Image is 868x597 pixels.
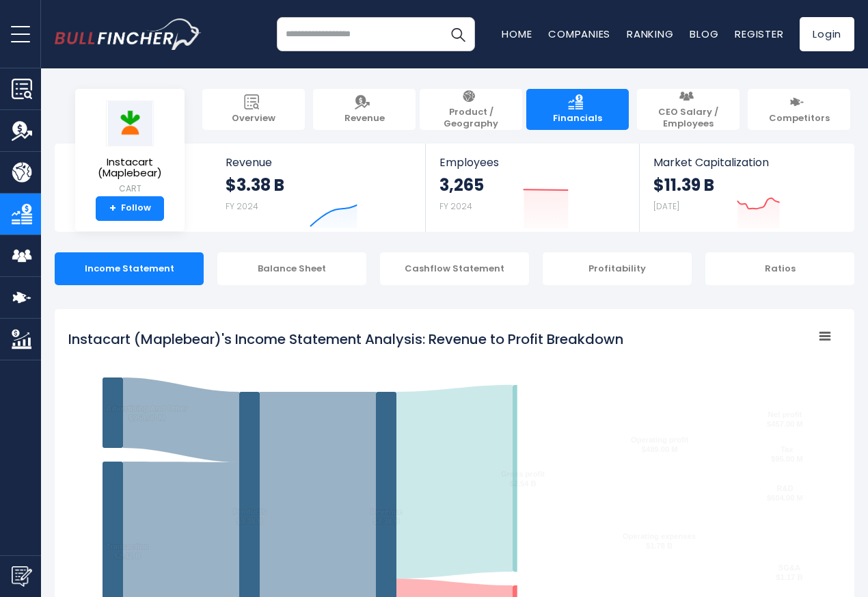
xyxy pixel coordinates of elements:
a: Financials [526,89,629,130]
strong: 3,265 [439,174,484,196]
a: Revenue [313,89,416,130]
a: Instacart (Maplebear) CART [85,100,174,196]
a: Register [735,27,783,41]
small: FY 2024 [439,200,472,212]
div: Income Statement [55,252,204,285]
text: Advertising And Other $958.00 M [106,404,188,422]
div: Cashflow Statement [380,252,529,285]
img: bullfincher logo [55,18,202,50]
a: +Follow [96,196,164,221]
text: Transaction $2.42 B [106,542,149,560]
text: Operating profit $489.00 M [631,436,689,453]
a: Overview [202,89,305,130]
a: Employees 3,265 FY 2024 [426,144,638,232]
small: FY 2024 [226,200,258,212]
text: R&D $604.00 M [767,484,803,502]
text: Revenue $3.38 B [370,507,403,525]
button: Search [441,17,475,51]
small: [DATE] [653,200,679,212]
span: Revenue [226,156,412,169]
span: Financials [553,113,602,124]
a: Product / Geography [420,89,522,130]
span: Product / Geography [426,107,515,130]
strong: + [109,202,116,215]
span: Instacart (Maplebear) [86,157,174,179]
a: Blog [690,27,718,41]
a: Competitors [748,89,850,130]
tspan: Instacart (Maplebear)'s Income Statement Analysis: Revenue to Profit Breakdown [68,330,623,349]
span: Overview [232,113,275,124]
strong: $3.38 B [226,174,284,196]
span: Revenue [344,113,385,124]
a: Login [800,17,854,51]
a: Ranking [627,27,673,41]
a: Go to homepage [55,18,202,50]
text: Tax $95.00 M [771,445,803,463]
text: Operating expenses $1.78 B [623,532,696,550]
div: Profitability [543,252,692,285]
strong: $11.39 B [653,174,714,196]
div: Ratios [705,252,854,285]
a: Companies [548,27,610,41]
small: CART [86,183,174,195]
text: Net profit $457.00 M [767,410,803,428]
span: Market Capitalization [653,156,839,169]
div: Balance Sheet [217,252,366,285]
span: CEO Salary / Employees [644,107,733,130]
span: Competitors [769,113,830,124]
text: SG&A $1.17 B [776,563,802,581]
a: Revenue $3.38 B FY 2024 [212,144,426,232]
text: Products $3.38 B [233,507,267,525]
a: CEO Salary / Employees [637,89,740,130]
a: Market Capitalization $11.39 B [DATE] [640,144,853,232]
a: Home [502,27,532,41]
text: Gross profit $2.54 B [501,470,545,488]
span: Employees [439,156,625,169]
